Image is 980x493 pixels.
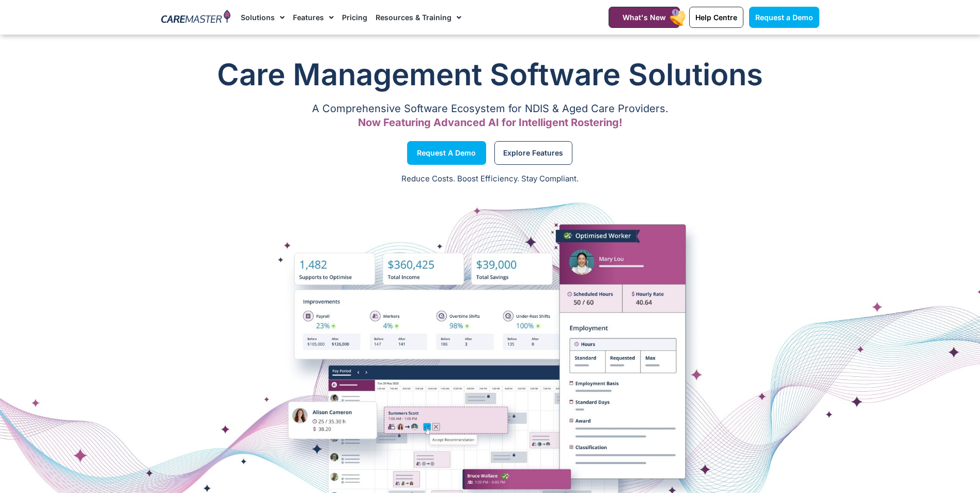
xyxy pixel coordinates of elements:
p: Reduce Costs. Boost Efficiency. Stay Compliant. [6,173,974,185]
a: Request a Demo [749,7,819,28]
span: Help Centre [695,13,737,22]
span: Request a Demo [755,13,813,22]
img: CareMaster Logo [161,10,231,25]
span: What's New [623,13,666,22]
span: Explore Features [503,150,563,156]
a: Explore Features [494,141,572,165]
span: Now Featuring Advanced AI for Intelligent Rostering! [358,116,623,129]
span: Request a Demo [417,150,476,156]
a: What's New [609,7,680,28]
h1: Care Management Software Solutions [161,54,819,95]
p: A Comprehensive Software Ecosystem for NDIS & Aged Care Providers. [161,105,819,112]
a: Request a Demo [407,141,486,165]
a: Help Centre [689,7,743,28]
